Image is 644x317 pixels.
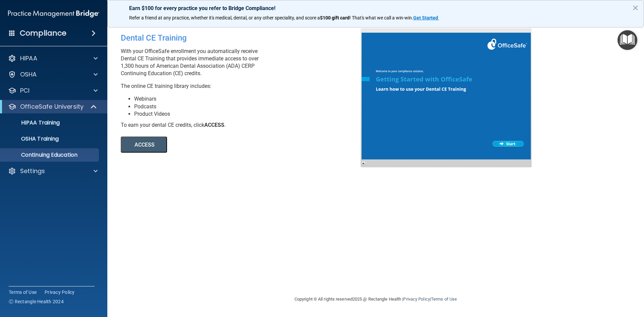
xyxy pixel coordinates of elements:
img: PMB logo [8,7,99,20]
a: Privacy Policy [403,297,430,302]
p: OfficeSafe University [20,103,84,111]
a: Settings [8,167,98,175]
button: Open Resource Center [618,30,637,50]
div: Copyright © All rights reserved 2025 @ Rectangle Health | | [253,288,498,310]
button: Close [632,2,639,13]
p: Continuing Education [4,152,96,158]
p: OSHA Training [4,136,59,142]
p: Earn $100 for every practice you refer to Bridge Compliance! [129,5,622,11]
p: PCI [20,87,30,95]
li: Webinars [134,95,366,103]
h4: Compliance [20,29,66,38]
a: OfficeSafe University [8,103,97,111]
div: To earn your dental CE credits, click . [121,121,366,129]
li: Product Videos [134,110,366,118]
b: ACCESS [204,122,224,128]
span: Ⓒ Rectangle Health 2024 [9,298,64,305]
span: Refer a friend at any practice, whether it's medical, dental, or any other speciality, and score a [129,15,320,20]
strong: Get Started [413,15,438,20]
button: ACCESS [121,137,167,153]
a: HIPAA [8,54,98,62]
p: HIPAA Training [4,119,60,126]
p: OSHA [20,70,37,78]
a: PCI [8,87,98,95]
li: Podcasts [134,103,366,110]
p: With your OfficeSafe enrollment you automatically receive Dental CE Training that provides immedi... [121,48,366,77]
a: Get Started [413,15,439,20]
p: HIPAA [20,54,37,62]
p: The online CE training library includes: [121,83,366,90]
p: Settings [20,167,45,175]
div: Dental CE Training [121,28,366,48]
a: Terms of Use [9,289,37,296]
strong: $100 gift card [320,15,350,20]
a: Privacy Policy [45,289,75,296]
a: ACCESS [121,143,304,148]
a: Terms of Use [431,297,457,302]
a: OSHA [8,70,98,78]
span: ! That's what we call a win-win. [350,15,413,20]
